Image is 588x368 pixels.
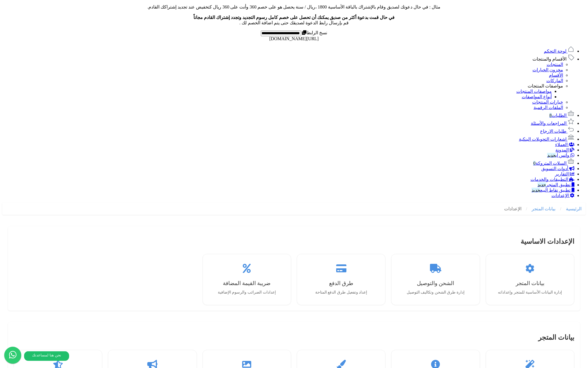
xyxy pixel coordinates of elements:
span: أدوات التسويق [541,166,568,171]
h3: بيانات المتجر [496,280,564,286]
a: لوحة التحكم [544,49,574,54]
a: العملاء [555,142,574,147]
a: التقارير [555,172,574,176]
a: الماركات [546,78,563,83]
a: المنتجات [547,62,563,67]
h2: بيانات المتجر [14,333,574,344]
a: الرئيسية [566,206,581,211]
a: مخزون الخيارات [532,67,563,72]
a: طرق الدفعإعداد وتفعيل طرق الدفع المتاحة [301,258,381,301]
a: السلات المتروكة0 [533,161,574,166]
span: السلات المتروكة [533,161,566,166]
a: الملفات الرقمية [534,105,563,110]
span: الأقسام والمنتجات [532,57,566,61]
a: الشحن والتوصيلإدارة طرق الشحن وتكاليف التوصيل [395,258,476,301]
a: إشعارات التحويلات البنكية [519,137,574,142]
div: [URL][DOMAIN_NAME] [2,36,586,41]
a: المراجعات والأسئلة [531,121,574,126]
span: إشعارات التحويلات البنكية [519,137,566,142]
span: الإعدادات [551,193,569,198]
a: مواصفات المنتجات [528,84,563,88]
a: بيانات المتجر [532,206,556,211]
span: التطبيقات والخدمات [531,177,568,182]
span: العملاء [555,142,568,147]
a: مواصفات المنتجات [516,89,552,94]
span: جديد [532,188,540,192]
h2: الإعدادات الاساسية [14,238,574,248]
a: المدونة [555,147,574,152]
a: الإعدادات [504,206,521,211]
span: لوحة التحكم [544,49,566,54]
p: إدارة طرق الشحن وتكاليف التوصيل [401,289,470,296]
b: في حال قمت بدعوة أكثر من صديق يمكنك أن تحصل على خصم كامل رسوم التجديد وتجدد إشتراك القادم مجاناً [193,15,395,20]
span: جديد [547,153,556,158]
a: الطلبات8 [549,113,574,118]
span: تطبيق نقاط البيع [532,188,570,192]
a: وآتس آبجديد [547,153,574,158]
a: طلبات الإرجاع [540,129,574,134]
a: الإعدادات [551,193,574,198]
p: إعدادات الضرائب والرسوم الإضافية [212,289,281,296]
span: 8 [549,113,552,118]
span: المدونة [555,147,569,152]
a: بيانات المتجرإدارة البيانات الأساسية للمتجر وإعداداته [490,258,570,301]
span: تطبيق المتجر [538,182,570,187]
a: ضريبة القيمة المضافةإعدادات الضرائب والرسوم الإضافية [207,258,287,301]
span: التقارير [555,172,569,176]
p: إعداد وتفعيل طرق الدفع المتاحة [307,289,376,296]
span: طلبات الإرجاع [540,129,566,134]
a: الأقسام [549,73,563,78]
h3: طرق الدفع [307,280,376,286]
a: تطبيق المتجرجديد [538,182,574,187]
span: 0 [533,161,536,166]
a: خيارات المنتجات [532,100,563,104]
span: المراجعات والأسئلة [531,121,566,126]
a: تطبيق نقاط البيعجديد [532,188,574,192]
a: التطبيقات والخدمات [531,177,574,182]
span: الطلبات [549,113,566,118]
p: إدارة البيانات الأساسية للمتجر وإعداداته [496,289,564,296]
h3: الشحن والتوصيل [401,280,470,286]
label: نسخ الرابط [301,30,327,35]
span: جديد [538,182,546,187]
a: أنواع المواصفات [522,94,552,99]
span: وآتس آب [547,153,569,158]
a: أدوات التسويق [541,166,574,171]
h3: ضريبة القيمة المضافة [212,280,281,286]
